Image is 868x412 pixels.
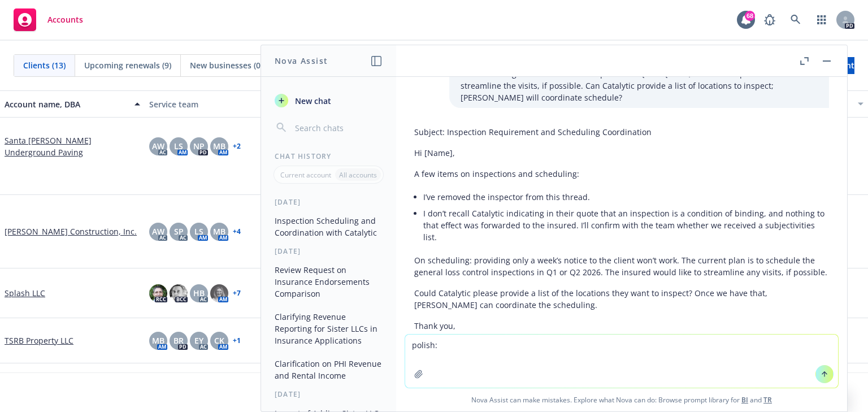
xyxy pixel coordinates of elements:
[763,395,772,405] a: TR
[405,335,838,388] textarea: polish:
[149,98,285,110] div: Service team
[149,284,167,302] img: photo
[214,335,224,346] span: CK
[275,55,328,67] h1: Nova Assist
[213,140,225,152] span: MB
[270,211,387,242] button: Inspection Scheduling and Coordination with Catalytic
[5,287,45,299] a: Splash LLC
[810,8,833,31] a: Switch app
[193,287,205,299] span: HB
[461,56,818,103] p: Also, sorry, this scheduling with a week notice to the client is not going to work. The plan is t...
[261,389,396,399] div: [DATE]
[270,307,387,350] button: Clarifying Revenue Reporting for Sister LLCs in Insurance Applications
[414,168,829,180] p: A few items on inspections and scheduling:
[758,8,781,31] a: Report a Bug
[84,59,171,71] span: Upcoming renewals (9)
[423,189,829,205] li: I’ve removed the inspector from this thread.
[261,246,396,256] div: [DATE]
[293,120,383,136] input: Search chats
[152,335,164,346] span: MB
[174,140,183,152] span: LS
[339,170,377,180] p: All accounts
[414,126,829,138] p: Subject: Inspection Requirement and Scheduling Coordination
[280,170,331,180] p: Current account
[174,225,184,237] span: SP
[170,284,188,302] img: photo
[213,225,225,237] span: MB
[401,388,843,411] span: Nova Assist can make mistakes. Explore what Nova can do: Browse prompt library for and
[414,287,829,311] p: Could Catalytic please provide a list of the locations they want to inspect? Once we have that, [...
[173,335,184,346] span: BR
[414,320,829,344] p: Thank you, [Your Name]
[210,284,228,302] img: photo
[270,261,387,303] button: Review Request on Insurance Endorsements Comparison
[423,205,829,245] li: I don’t recall Catalytic indicating in their quote that an inspection is a condition of binding, ...
[745,11,755,21] div: 68
[23,59,66,71] span: Clients (13)
[741,395,748,405] a: BI
[233,228,241,235] a: + 4
[47,15,83,24] span: Accounts
[414,147,829,159] p: Hi [Name],
[293,95,331,107] span: New chat
[414,254,829,278] p: On scheduling: providing only a week’s notice to the client won’t work. The current plan is to sc...
[270,90,387,111] button: New chat
[152,140,164,152] span: AW
[193,140,205,152] span: NP
[194,335,203,346] span: EY
[233,290,241,297] a: + 7
[233,337,241,344] a: + 1
[261,151,396,161] div: Chat History
[261,197,396,207] div: [DATE]
[5,335,73,346] a: TSRB Property LLC
[784,8,807,31] a: Search
[9,4,88,36] a: Accounts
[5,98,128,110] div: Account name, DBA
[233,143,241,150] a: + 2
[270,354,387,385] button: Clarification on PHI Revenue and Rental Income
[145,90,289,118] button: Service team
[152,225,164,237] span: AW
[5,225,137,237] a: [PERSON_NAME] Construction, Inc.
[5,135,140,158] a: Santa [PERSON_NAME] Underground Paving
[194,225,203,237] span: LS
[190,59,263,71] span: New businesses (0)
